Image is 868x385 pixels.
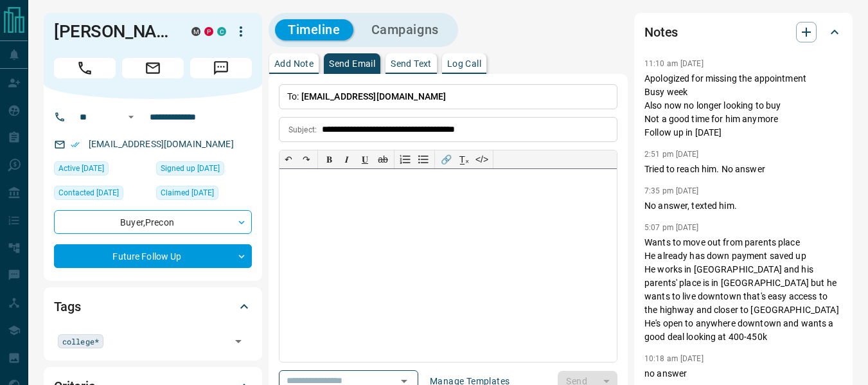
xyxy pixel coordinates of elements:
[356,150,374,168] button: 𝐔
[414,150,432,168] button: Bullet list
[156,161,252,179] div: Sat Jun 03 2023
[190,58,252,78] span: Message
[54,244,252,268] div: Future Follow Up
[359,19,452,40] button: Campaigns
[644,72,842,139] p: Apologized for missing the appointment Busy week Also now no longer looking to buy Not a good tim...
[54,161,150,179] div: Mon Aug 11 2025
[204,27,213,36] div: property.ca
[447,59,481,68] p: Log Call
[437,150,455,168] button: 🔗
[644,223,699,232] p: 5:07 pm [DATE]
[122,58,184,78] span: Email
[644,22,678,42] h2: Notes
[89,139,234,149] a: [EMAIL_ADDRESS][DOMAIN_NAME]
[320,150,338,168] button: 𝐁
[374,150,392,168] button: ab
[58,186,119,199] span: Contacted [DATE]
[62,335,99,348] span: college*
[297,150,315,168] button: ↷
[229,332,247,350] button: Open
[378,154,388,165] s: ab
[644,199,842,213] p: No answer, texted him.
[71,140,80,149] svg: Email Verified
[644,354,704,363] p: 10:18 am [DATE]
[644,150,699,159] p: 2:51 pm [DATE]
[54,21,172,42] h1: [PERSON_NAME]
[455,150,473,168] button: T̲ₓ
[54,210,252,234] div: Buyer , Precon
[301,91,447,102] span: [EMAIL_ADDRESS][DOMAIN_NAME]
[274,59,314,68] p: Add Note
[338,150,356,168] button: 𝑰
[156,186,252,204] div: Sat Jun 03 2023
[279,84,617,109] p: To:
[279,150,297,168] button: ↶
[644,186,699,195] p: 7:35 pm [DATE]
[58,162,104,175] span: Active [DATE]
[161,162,220,175] span: Signed up [DATE]
[473,150,491,168] button: </>
[362,154,368,165] span: 𝐔
[288,124,317,136] p: Subject:
[54,58,116,78] span: Call
[161,186,214,199] span: Claimed [DATE]
[396,150,414,168] button: Numbered list
[644,17,842,48] div: Notes
[217,27,226,36] div: condos.ca
[123,109,139,125] button: Open
[391,59,432,68] p: Send Text
[54,186,150,204] div: Sat Aug 09 2025
[54,296,80,317] h2: Tags
[644,59,704,68] p: 11:10 am [DATE]
[191,27,200,36] div: mrloft.ca
[644,367,842,381] p: no answer
[329,59,375,68] p: Send Email
[54,291,252,322] div: Tags
[644,163,842,176] p: Tried to reach him. No answer
[275,19,353,40] button: Timeline
[644,236,842,344] p: Wants to move out from parents place He already has down payment saved up He works in [GEOGRAPHIC...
